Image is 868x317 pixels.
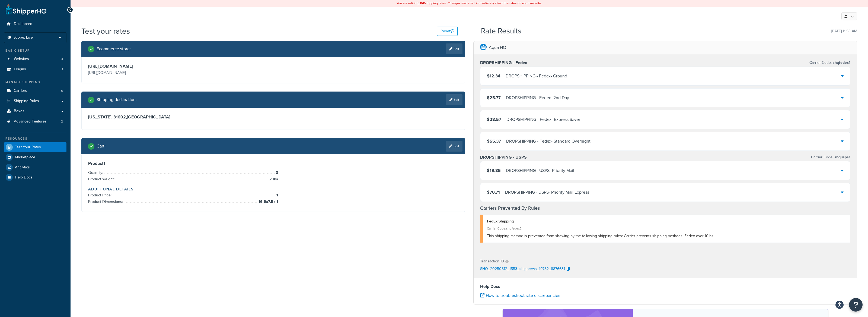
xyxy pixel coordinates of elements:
div: FedEx Shipping [487,218,846,225]
a: Analytics [4,162,66,172]
span: Boxes [14,109,24,114]
button: Reset [437,27,458,36]
p: Transaction ID [480,258,504,265]
span: shqfedex1 [832,60,850,65]
span: $55.37 [487,138,501,144]
b: LIVE [419,1,425,6]
span: Marketplace [15,155,35,160]
span: $25.77 [487,95,501,101]
span: 3 [61,57,63,61]
h4: Additional Details [88,186,458,192]
a: Test Your Rates [4,142,66,152]
p: Aqua HQ [489,44,506,51]
h4: Carriers Prevented By Rules [480,205,850,212]
p: [URL][DOMAIN_NAME] [88,69,272,77]
span: 1 [275,192,278,199]
span: Product Price: [88,192,113,198]
div: DROPSHIPPING - Fedex - 2nd Day [506,94,569,102]
a: Carriers5 [4,86,66,96]
span: Advanced Features [14,119,47,124]
div: DROPSHIPPING - Fedex - Express Saver [506,116,580,123]
span: This shipping method is prevented from showing by the following shipping rules: Carrier prevents ... [487,233,713,239]
a: Advanced Features2 [4,117,66,127]
a: Edit [446,141,462,152]
li: Carriers [4,86,66,96]
div: Manage Shipping [4,80,66,84]
h1: Test your rates [81,26,130,36]
div: DROPSHIPPING - Fedex - Standard Overnight [506,137,591,145]
span: 16.5 x 7.5 x 1 [257,199,278,205]
span: Analytics [15,165,30,170]
div: Resources [4,136,66,141]
span: Carriers [14,89,27,93]
h2: Shipping destination : [97,97,137,102]
a: Marketplace [4,152,66,162]
div: Basic Setup [4,48,66,53]
h2: Rate Results [481,27,521,35]
div: Carrier Code: shqfedex2 [487,225,846,232]
p: [DATE] 11:53 AM [831,27,857,35]
span: $28.57 [487,116,501,123]
span: 3 [275,170,278,176]
div: DROPSHIPPING - USPS - Priority Mail [506,167,574,174]
span: shqusps1 [833,154,850,160]
a: Dashboard [4,19,66,29]
h3: [URL][DOMAIN_NAME] [88,64,272,69]
h4: Help Docs [480,283,850,290]
h3: DROPSHIPPING - Fedex [480,60,527,65]
a: Origins1 [4,64,66,74]
span: Product Dimensions: [88,199,124,205]
span: Help Docs [15,175,33,180]
span: Origins [14,67,26,72]
span: 1 [62,67,63,72]
div: DROPSHIPPING - USPS - Priority Mail Express [505,189,589,196]
span: $12.34 [487,73,500,79]
span: Quantity: [88,170,104,175]
span: 5 [61,89,63,93]
a: Edit [446,43,462,54]
span: $19.85 [487,167,501,174]
p: Carrier Code: [811,153,850,161]
span: Websites [14,57,29,61]
li: Origins [4,64,66,74]
span: Test Your Rates [15,145,41,150]
li: Advanced Features [4,117,66,127]
li: Websites [4,54,66,64]
span: .7 lbs [267,176,278,183]
span: Shipping Rules [14,99,39,103]
span: Dashboard [14,22,32,26]
a: Boxes [4,106,66,116]
h2: Ecommerce store : [97,46,131,51]
a: How to troubleshoot rate discrepancies [480,292,560,299]
h2: Cart : [97,144,106,149]
a: Shipping Rules [4,96,66,106]
p: SHQ_20250812_1553_shipperws_19782_8876631 [480,265,565,273]
span: Scope: Live [14,35,33,40]
div: DROPSHIPPING - Fedex - Ground [506,72,567,80]
a: Help Docs [4,172,66,182]
span: Product Weight: [88,176,116,182]
p: Carrier Code: [809,59,850,67]
h3: DROPSHIPPING - USPS [480,155,527,160]
h3: Product 1 [88,161,458,166]
span: $70.71 [487,189,500,195]
h3: [US_STATE], 31602 , [GEOGRAPHIC_DATA] [88,114,458,120]
a: Edit [446,94,462,105]
button: Open Resource Center [849,298,863,312]
a: Websites3 [4,54,66,64]
span: 2 [61,119,63,124]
